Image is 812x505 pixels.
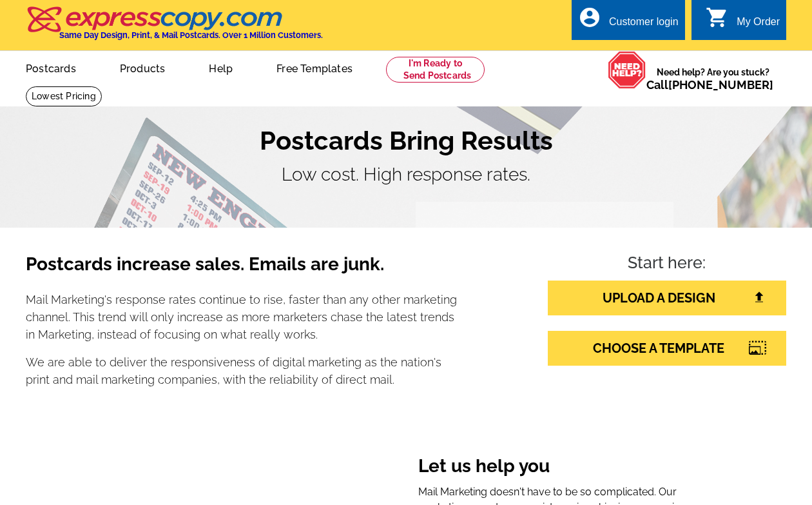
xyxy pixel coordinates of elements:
h3: Let us help you [418,455,706,480]
a: UPLOAD A DESIGN [548,281,786,315]
a: Free Templates [256,52,373,83]
span: Call [646,78,773,92]
a: Help [188,52,253,83]
a: account_circle Customer login [578,14,679,30]
a: Products [99,52,186,83]
a: CHOOSE A TEMPLATE [548,331,786,366]
a: Postcards [5,52,97,83]
p: We are able to deliver the responsiveness of digital marketing as the nation's print and mail mar... [26,353,461,388]
i: account_circle [578,6,601,29]
a: shopping_cart My Order [706,14,780,30]
h4: Start here: [548,253,786,275]
img: help [608,51,646,89]
h1: Postcards Bring Results [26,125,786,156]
p: Mail Marketing's response rates continue to rise, faster than any other marketing channel. This t... [26,291,461,343]
p: Low cost. High response rates. [26,161,786,188]
span: Need help? Are you stuck? [646,66,780,92]
div: Customer login [609,16,679,34]
i: shopping_cart [706,6,729,29]
div: My Order [737,16,780,34]
h4: Same Day Design, Print, & Mail Postcards. Over 1 Million Customers. [59,30,323,40]
a: Same Day Design, Print, & Mail Postcards. Over 1 Million Customers. [26,15,323,40]
a: [PHONE_NUMBER] [668,78,773,92]
h3: Postcards increase sales. Emails are junk. [26,253,461,286]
